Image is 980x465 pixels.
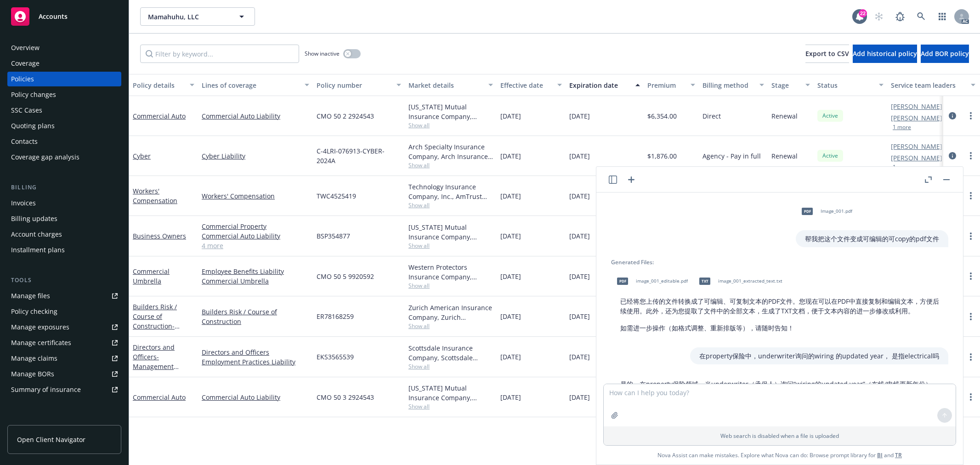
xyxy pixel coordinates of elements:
a: BI [877,451,883,459]
div: Account charges [11,227,62,242]
div: Effective date [500,80,552,90]
div: Service team leaders [891,80,965,90]
p: 已经将您上传的文件转换成了可编辑、可复制文本的PDF文件。您现在可以在PDF中直接复制和编辑文本，方便后续使用。此外，还为您提取了文件中的全部文本，生成了TXT文档，便于文本内容的进一步修改或利用。 [620,296,939,316]
div: Quoting plans [11,119,55,133]
a: [PERSON_NAME] [891,102,942,111]
div: Manage exposures [11,320,69,335]
div: Market details [408,80,483,90]
span: Active [821,112,839,120]
span: Accounts [39,13,68,20]
div: [US_STATE] Mutual Insurance Company, [US_STATE] Mutual Insurance [408,222,493,242]
div: Policy checking [11,304,57,319]
a: Installment plans [7,243,121,257]
a: Manage claims [7,351,121,366]
a: more [965,391,976,403]
a: Search [912,7,930,26]
button: Status [814,74,887,96]
a: Employment Practices Liability [202,357,309,367]
div: Technology Insurance Company, Inc., AmTrust Financial Services [408,182,493,201]
a: circleInformation [947,150,958,161]
span: EKS3565539 [317,352,354,362]
span: [DATE] [500,272,521,281]
span: Renewal [771,151,798,161]
a: more [965,311,976,322]
button: Premium [644,74,699,96]
a: Accounts [7,4,121,29]
span: [DATE] [569,312,590,321]
a: TR [895,451,902,459]
span: [DATE] [569,272,590,281]
div: Billing [7,183,121,192]
p: Web search is disabled when a file is uploaded [609,432,950,440]
span: Add BOR policy [921,49,969,58]
a: Coverage [7,56,121,71]
span: [DATE] [500,111,521,121]
span: [DATE] [569,191,590,201]
input: Filter by keyword... [140,45,299,63]
span: Agency - Pay in full [702,151,761,161]
span: Show all [408,201,493,209]
span: Nova Assist can make mistakes. Explore what Nova can do: Browse prompt library for and [600,446,959,465]
button: Effective date [497,74,566,96]
a: Commercial Umbrella [202,276,309,286]
a: Manage BORs [7,367,121,381]
a: Coverage gap analysis [7,150,121,164]
div: [US_STATE] Mutual Insurance Company, [US_STATE] Mutual Insurance [408,102,493,121]
button: Export to CSV [805,45,849,63]
div: Coverage [11,56,40,71]
div: pdfimage_001_editable.pdf [611,270,690,293]
span: Export to CSV [805,49,849,58]
span: pdf [617,278,628,284]
a: Quoting plans [7,119,121,133]
div: Expiration date [569,80,630,90]
span: Direct [702,111,721,121]
button: 1 more [893,164,911,170]
button: Policy details [129,74,198,96]
span: ER78168259 [317,312,354,321]
a: Commercial Property [202,221,309,231]
span: [DATE] [569,352,590,362]
a: Cyber [133,152,151,160]
a: 4 more [202,241,309,250]
span: CMO 50 5 9920592 [317,272,374,281]
button: Policy number [313,74,405,96]
span: BSP354877 [317,231,350,241]
span: image_001_extracted_text.txt [718,278,782,284]
span: [DATE] [569,111,590,121]
a: Commercial Auto Liability [202,392,309,402]
a: Switch app [933,7,952,26]
span: $1,876.00 [647,151,677,161]
a: SSC Cases [7,103,121,118]
button: 1 more [893,125,911,130]
span: - Management Liability [133,352,179,380]
a: Report a Bug [891,7,909,26]
div: [US_STATE] Mutual Insurance Company, [US_STATE] Mutual Insurance [408,383,493,403]
a: Manage files [7,289,121,303]
button: Mamahuhu, LLC [140,7,255,26]
a: Summary of insurance [7,382,121,397]
span: Show all [408,363,493,370]
button: Expiration date [566,74,644,96]
span: [DATE] [500,151,521,161]
a: Policy changes [7,87,121,102]
div: Zurich American Insurance Company, Zurich Insurance Group, [GEOGRAPHIC_DATA] Assure/[GEOGRAPHIC_D... [408,303,493,322]
div: Policy number [317,80,391,90]
span: [DATE] [569,392,590,402]
span: Renewal [771,111,798,121]
span: Active [821,152,839,160]
div: Scottsdale Insurance Company, Scottsdale Insurance Company (Nationwide), Amwins [408,343,493,363]
span: [DATE] [569,231,590,241]
span: Show all [408,282,493,289]
span: [DATE] [500,392,521,402]
a: Builders Risk / Course of Construction [133,302,191,359]
a: Policy checking [7,304,121,319]
a: Contacts [7,134,121,149]
a: circleInformation [947,110,958,121]
div: txtimage_001_extracted_text.txt [693,270,784,293]
a: Workers' Compensation [133,187,177,205]
a: Commercial Auto [133,393,186,402]
span: [DATE] [569,151,590,161]
span: Open Client Navigator [17,435,85,444]
div: Manage files [11,289,50,303]
button: Lines of coverage [198,74,313,96]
